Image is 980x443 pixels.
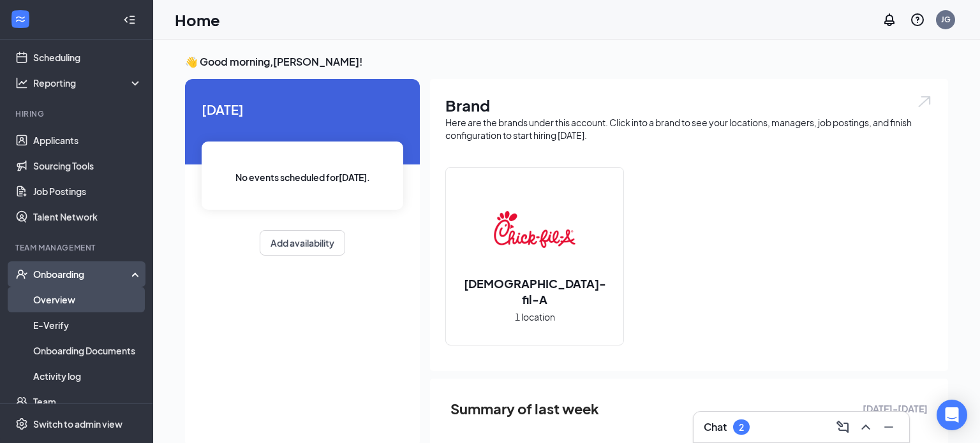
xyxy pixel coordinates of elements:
button: ComposeMessage [833,417,853,437]
a: E-Verify [33,312,142,338]
a: Onboarding Documents [33,338,142,363]
div: Hiring [15,108,140,119]
span: Summary of last week [450,398,599,420]
div: Onboarding [33,268,131,280]
button: Minimize [879,417,899,437]
a: Team [33,389,142,414]
svg: Settings [15,418,28,430]
div: Team Management [15,242,140,253]
span: 1 location [515,310,555,324]
svg: ChevronUp [858,419,873,435]
button: ChevronUp [856,417,876,437]
div: Reporting [33,76,143,89]
svg: Analysis [15,76,28,89]
svg: UserCheck [15,268,28,280]
svg: Collapse [123,13,136,26]
h2: [DEMOGRAPHIC_DATA]-fil-A [446,275,623,307]
button: Add availability [260,230,345,256]
a: Job Postings [33,178,142,204]
img: open.6027fd2a22e1237b5b06.svg [916,94,933,109]
svg: ComposeMessage [835,419,850,435]
span: No events scheduled for [DATE] . [235,170,370,184]
svg: Minimize [881,419,896,435]
span: [DATE] - [DATE] [863,402,928,416]
a: Sourcing Tools [33,153,142,178]
h3: 👋 Good morning, [PERSON_NAME] ! [185,55,948,69]
a: Scheduling [33,45,142,70]
h1: Home [175,9,220,31]
span: [DATE] [202,99,403,119]
svg: QuestionInfo [910,12,925,27]
a: Activity log [33,363,142,389]
div: 2 [739,422,744,433]
div: Switch to admin view [33,418,122,430]
a: Overview [33,287,142,312]
div: Open Intercom Messenger [937,400,967,430]
div: JG [941,14,951,25]
img: Chick-fil-A [494,189,575,270]
h3: Chat [704,420,727,434]
a: Talent Network [33,204,142,229]
div: Here are the brands under this account. Click into a brand to see your locations, managers, job p... [445,116,933,142]
svg: WorkstreamLogo [14,13,27,25]
h1: Brand [445,94,933,116]
a: Applicants [33,127,142,153]
svg: Notifications [882,12,897,27]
